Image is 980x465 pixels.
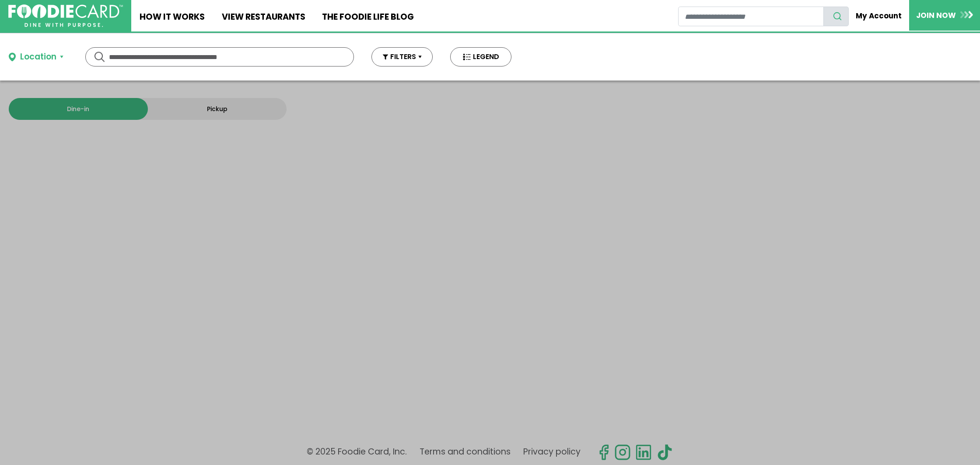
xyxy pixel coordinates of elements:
button: FILTERS [371,47,433,66]
div: Location [20,51,56,63]
button: Location [9,51,63,63]
img: FoodieCard; Eat, Drink, Save, Donate [8,4,123,28]
button: search [823,7,849,26]
button: LEGEND [450,47,511,66]
a: My Account [849,6,909,25]
input: restaurant search [678,7,824,26]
